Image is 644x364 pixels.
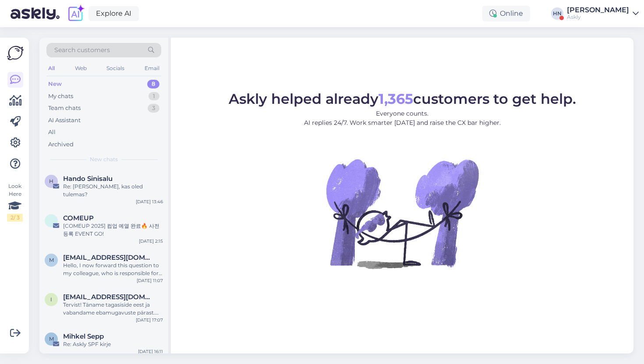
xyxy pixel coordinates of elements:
[148,104,159,113] div: 3
[90,155,118,163] span: New chats
[48,116,81,125] div: AI Assistant
[105,63,126,74] div: Socials
[48,104,81,113] div: Team chats
[63,332,104,340] span: Mihkel Sepp
[48,80,62,88] div: New
[7,45,24,61] img: Askly Logo
[54,46,110,55] span: Search customers
[63,340,163,348] div: Re: Askly SPF kirje
[88,6,139,21] a: Explore AI
[63,183,163,198] div: Re: [PERSON_NAME], kas oled tulemas?
[567,14,629,21] div: Askly
[567,7,629,14] div: [PERSON_NAME]
[567,7,639,21] a: [PERSON_NAME]Askly
[67,4,85,23] img: explore-ai
[323,134,481,292] img: No Chat active
[48,140,74,149] div: Archived
[229,90,576,107] span: Askly helped already customers to get help.
[551,7,563,20] div: HN
[49,178,53,184] span: H
[147,80,159,88] div: 8
[7,182,23,222] div: Look Here
[46,63,57,74] div: All
[139,238,163,244] div: [DATE] 2:15
[73,63,88,74] div: Web
[49,336,54,342] span: M
[63,214,94,222] span: COMEUP
[63,254,154,262] span: marin_chik2010@mail.ru
[379,90,413,107] b: 1,365
[137,277,163,284] div: [DATE] 11:07
[63,293,154,301] span: info@matigold.com
[482,6,530,21] div: Online
[49,257,54,263] span: m
[136,198,163,205] div: [DATE] 13:46
[136,317,163,323] div: [DATE] 17:07
[229,109,576,127] p: Everyone counts. AI replies 24/7. Work smarter [DATE] and raise the CX bar higher.
[63,262,163,277] div: Hello, I now forward this question to my colleague, who is responsible for this. The reply will b...
[7,214,23,222] div: 2 / 3
[48,92,73,101] div: My chats
[50,296,52,303] span: i
[48,128,56,137] div: All
[63,222,163,238] div: [COMEUP 2025] 컴업 예열 완료🔥 사전등록 EVENT GO!
[63,175,113,183] span: Hando Sinisalu
[149,92,159,101] div: 1
[138,348,163,355] div: [DATE] 16:11
[143,63,161,74] div: Email
[63,301,163,317] div: Tervist! Täname tagasiside eest ja vabandame ebamugavuste pärast. Teie kirjeldatud probleem, kus ...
